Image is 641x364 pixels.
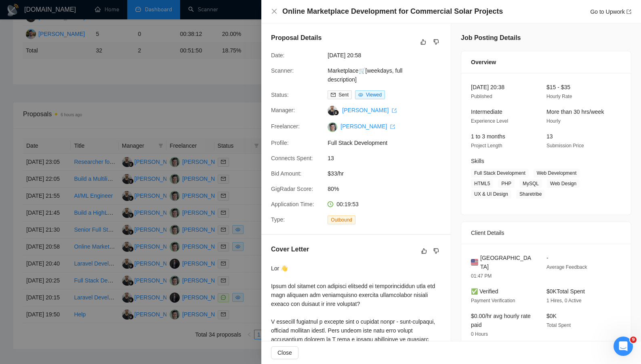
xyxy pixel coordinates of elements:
span: Skills [471,158,484,164]
img: gigradar-bm.png [333,110,339,115]
div: Client Details [471,222,621,244]
span: Manager: [271,107,295,113]
span: [DATE] 20:58 [328,51,449,60]
span: 13 [328,154,449,163]
span: Experience Level [471,118,508,124]
span: Overview [471,58,496,67]
span: HTML5 [471,179,493,188]
span: dislike [433,39,439,45]
span: Intermediate [471,109,502,115]
span: $33/hr [328,169,449,178]
span: eye [358,92,363,97]
span: Published [471,94,492,99]
span: Profile: [271,140,289,146]
span: like [420,39,426,45]
span: Viewed [366,92,382,98]
span: dislike [433,248,439,254]
span: export [392,108,397,113]
span: - [546,255,549,261]
span: Type: [271,216,285,223]
span: Application Time: [271,201,314,207]
span: Web Design [547,179,580,188]
span: $15 - $35 [546,84,570,90]
span: Close [277,348,292,357]
h5: Job Posting Details [461,33,521,43]
span: 00:19:53 [336,201,359,207]
span: Sent [338,92,349,98]
button: Close [271,8,277,15]
button: like [418,37,428,47]
span: UX & UI Design [471,190,511,199]
button: like [419,246,429,256]
h5: Cover Letter [271,245,309,254]
span: Full Stack Development [471,169,529,178]
span: export [390,124,395,129]
span: Average Feedback [546,264,587,270]
button: Close [271,346,298,359]
span: Outbound [328,215,355,224]
span: Scanner: [271,67,294,74]
span: [GEOGRAPHIC_DATA] [480,253,534,271]
span: 80% [328,184,449,193]
span: clock-circle [328,201,333,207]
a: Marketplace🛒[weekdays, full description] [328,67,402,83]
span: 13 [546,133,553,140]
span: 1 to 3 months [471,133,505,140]
a: [PERSON_NAME] export [342,107,397,113]
span: GigRadar Score: [271,186,313,192]
span: Submission Price [546,143,584,149]
span: Payment Verification [471,298,515,303]
span: Hourly [546,118,561,124]
img: c1Tebym3BND9d52IcgAhOjDIggZNrr93DrArCnDDhQCo9DNa2fMdUdlKkX3cX7l7jn [328,122,337,132]
span: Hourly Rate [546,94,572,99]
span: Project Length [471,143,502,149]
span: $0.00/hr avg hourly rate paid [471,313,531,328]
button: dislike [431,37,441,47]
span: mail [331,92,336,97]
img: 🇺🇸 [471,258,478,267]
span: like [421,248,427,254]
span: Status: [271,92,289,98]
span: Sharetribe [516,190,545,199]
span: Connects Spent: [271,155,313,161]
span: 01:47 PM [471,273,492,279]
span: ✅ Verified [471,288,498,295]
span: Full Stack Development [328,138,449,147]
span: close [271,8,277,15]
span: Web Development [534,169,580,178]
span: $0K Total Spent [546,288,585,295]
span: Date: [271,52,284,59]
a: Go to Upworkexport [590,8,631,15]
a: [PERSON_NAME] export [340,123,395,130]
span: $0K [546,313,557,319]
span: 0 Hours [471,331,488,337]
h4: Online Marketplace Development for Commercial Solar Projects [282,6,503,17]
span: Bid Amount: [271,170,302,177]
span: 9 [630,337,637,343]
span: 1 Hires, 0 Active [546,298,582,303]
button: dislike [431,246,441,256]
h5: Proposal Details [271,33,322,43]
span: Total Spent [546,322,571,328]
span: MySQL [519,179,542,188]
span: export [626,9,631,14]
span: More than 30 hrs/week [546,109,604,115]
span: PHP [498,179,515,188]
span: [DATE] 20:38 [471,84,504,90]
span: Freelancer: [271,123,300,130]
iframe: Intercom live chat [614,337,633,356]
